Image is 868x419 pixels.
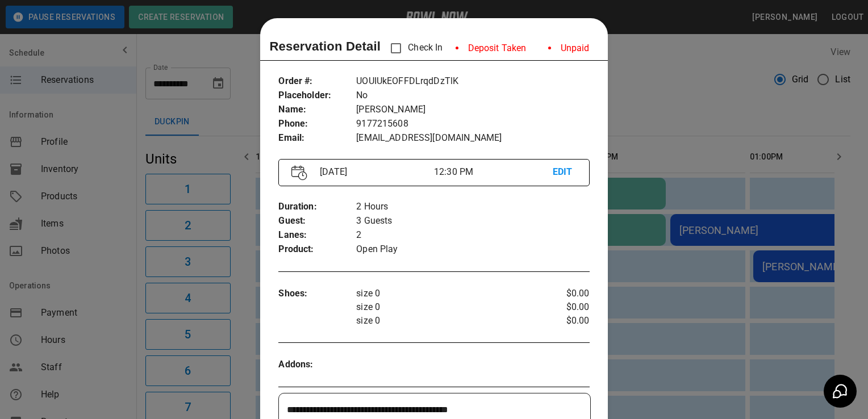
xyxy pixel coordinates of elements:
[278,242,356,257] p: Product :
[384,36,443,60] p: Check In
[291,165,307,181] img: Vector
[315,165,434,179] p: [DATE]
[356,89,589,103] p: No
[269,37,381,56] p: Reservation Detail
[278,228,356,242] p: Lanes :
[356,74,589,89] p: UOUIUkEOFFDLrqdDzTlK
[278,131,356,145] p: Email :
[356,228,589,242] p: 2
[356,131,589,145] p: [EMAIL_ADDRESS][DOMAIN_NAME]
[356,300,537,314] p: size 0
[356,103,589,117] p: [PERSON_NAME]
[278,89,356,103] p: Placeholder :
[537,300,589,314] p: $0.00
[278,74,356,89] p: Order # :
[446,37,536,60] li: Deposit Taken
[537,314,589,328] p: $0.00
[278,287,356,301] p: Shoes :
[278,358,356,372] p: Addons :
[537,287,589,300] p: $0.00
[356,287,537,300] p: size 0
[278,214,356,228] p: Guest :
[278,103,356,117] p: Name :
[553,165,577,179] p: EDIT
[356,117,589,131] p: 9177215608
[356,200,589,214] p: 2 Hours
[539,37,599,60] li: Unpaid
[356,214,589,228] p: 3 Guests
[356,242,589,257] p: Open Play
[434,165,553,179] p: 12:30 PM
[278,200,356,214] p: Duration :
[356,314,537,328] p: size 0
[278,117,356,131] p: Phone :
